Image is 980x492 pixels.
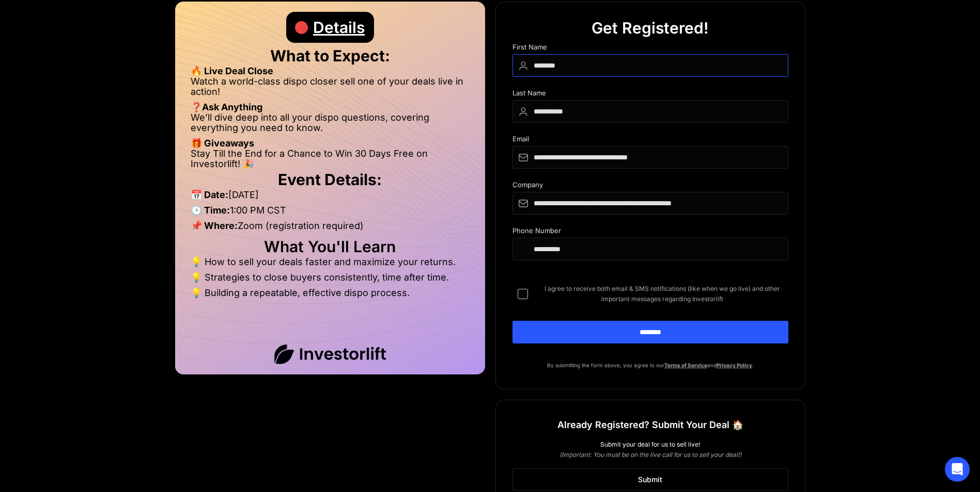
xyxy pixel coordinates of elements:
[717,362,752,368] a: Privacy Policy
[191,149,470,169] li: Stay Till the End for a Chance to Win 30 Days Free on Investorlift! 🎉
[191,112,470,138] li: We’ll dive deep into all your dispo questions, covering everything you need to know.
[191,272,470,288] li: 💡 Strategies to close buyers consistently, time after time.
[191,221,470,236] li: Zoom (registration required)
[557,416,743,434] h1: Already Registered? Submit Your Deal 🏠
[191,257,470,272] li: 💡 How to sell your deals faster and maximize your returns.
[512,89,788,100] div: Last Name
[559,451,741,458] em: (Important: You must be on the live call for us to sell your deal!)
[278,170,382,189] strong: Event Details:
[191,205,230,216] strong: 🕒 Time:
[945,457,970,482] div: Open Intercom Messenger
[592,12,709,43] div: Get Registered!
[191,241,470,252] h2: What You'll Learn
[191,76,470,102] li: Watch a world-class dispo closer sell one of your deals live in action!
[512,227,788,238] div: Phone Number
[512,43,788,54] div: First Name
[191,138,254,149] strong: 🎁 Giveaways
[512,468,788,491] a: Submit
[191,189,228,200] strong: 📅 Date:
[313,12,365,43] div: Details
[191,288,470,298] li: 💡 Building a repeatable, effective dispo process.
[191,102,262,112] strong: ❓Ask Anything
[536,284,788,304] span: I agree to receive both email & SMS notifications (like when we go live) and other important mess...
[191,190,470,205] li: [DATE]
[512,360,788,370] p: By submitting the form above, you agree to our and .
[270,46,390,65] strong: What to Expect:
[191,205,470,221] li: 1:00 PM CST
[512,181,788,192] div: Company
[664,362,707,368] a: Terms of Service
[512,439,788,450] div: Submit your deal for us to sell live!
[512,135,788,146] div: Email
[191,220,238,231] strong: 📌 Where:
[191,65,273,76] strong: 🔥 Live Deal Close
[512,43,788,360] form: DIspo Day Main Form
